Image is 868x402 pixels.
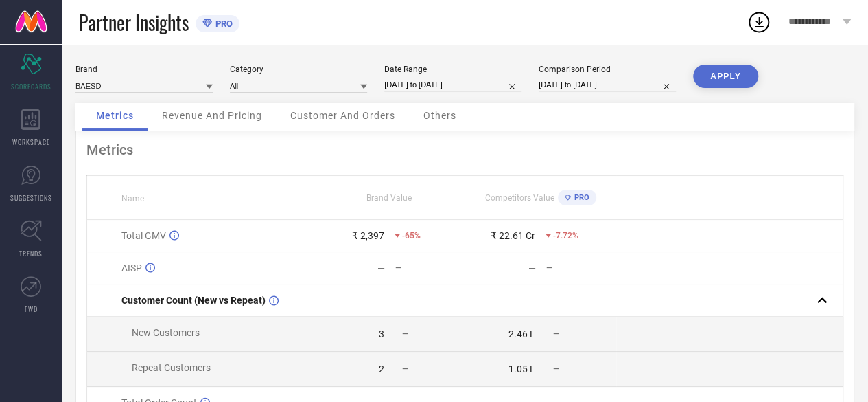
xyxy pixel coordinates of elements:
[10,192,52,203] span: SUGGESTIONS
[747,10,771,34] div: Open download list
[491,230,535,241] div: ₹ 22.61 Cr
[132,362,211,373] span: Repeat Customers
[528,263,536,273] div: —
[539,78,676,92] input: Select comparison period
[395,263,465,273] div: —
[508,328,535,339] div: 2.46 L
[402,329,408,339] span: —
[86,142,843,158] div: Metrics
[121,230,166,241] span: Total GMV
[352,230,384,241] div: ₹ 2,397
[212,19,233,29] span: PRO
[79,8,189,36] span: Partner Insights
[25,304,38,314] span: FWD
[230,65,367,74] div: Category
[121,194,144,203] span: Name
[162,110,262,121] span: Revenue And Pricing
[402,231,421,241] span: -65%
[11,81,51,91] span: SCORECARDS
[290,110,395,121] span: Customer And Orders
[384,65,521,74] div: Date Range
[384,78,521,92] input: Select date range
[19,248,43,258] span: TRENDS
[366,193,412,203] span: Brand Value
[693,65,758,88] button: APPLY
[377,263,385,273] div: —
[121,295,266,306] span: Customer Count (New vs Repeat)
[539,65,676,74] div: Comparison Period
[96,110,134,121] span: Metrics
[553,364,559,374] span: —
[423,110,456,121] span: Others
[75,65,213,74] div: Brand
[132,327,200,338] span: New Customers
[571,193,589,202] span: PRO
[508,364,535,375] div: 1.05 L
[402,364,408,374] span: —
[553,329,559,339] span: —
[553,231,578,241] span: -7.72%
[121,263,142,273] span: AISP
[379,364,384,375] div: 2
[12,137,50,147] span: WORKSPACE
[546,263,615,273] div: —
[485,193,554,203] span: Competitors Value
[379,328,384,339] div: 3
